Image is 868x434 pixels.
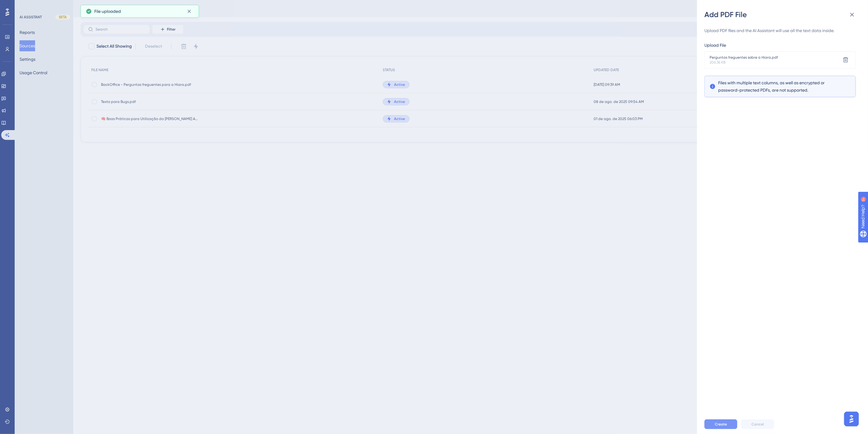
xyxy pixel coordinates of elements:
div: Add PDF File [704,10,861,20]
div: Upload File [704,42,856,49]
span: File uploaded [94,8,121,15]
span: Files with multiple text columns, as well as encrypted or password-protected PDFs, are not suppor... [718,79,842,94]
span: Cancel [751,422,764,427]
span: Perguntas freguentes sobre a Hiara.pdf [710,55,778,60]
span: 206.36 KB [710,60,778,65]
div: Upload PDF files and the AI Assistant will use all the text data inside. [704,27,856,34]
span: Need Help? [14,2,38,9]
button: Create [704,419,737,429]
button: Cancel [741,419,774,429]
span: Create [715,422,727,427]
div: 9+ [41,3,45,8]
iframe: UserGuiding AI Assistant Launcher [842,410,861,428]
